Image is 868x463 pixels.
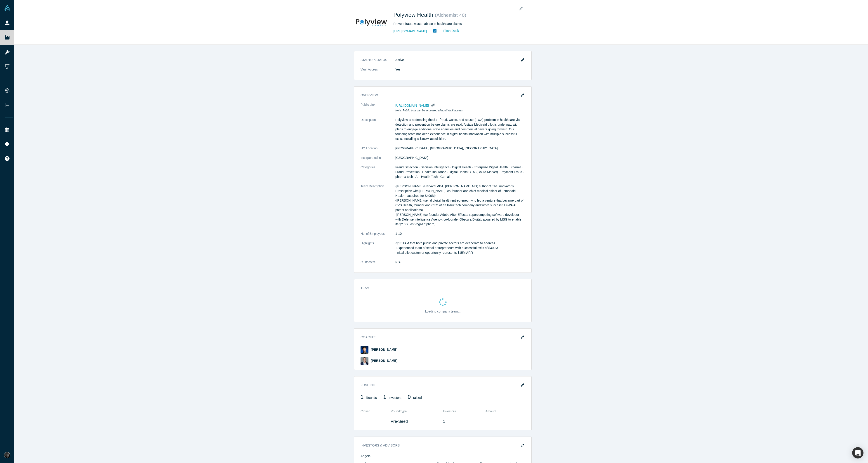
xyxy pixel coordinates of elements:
[395,118,525,141] p: Polyview is addressing the $1T fraud, waste, and abuse (FWA) problem in healthcare via detection ...
[395,241,525,255] p: -$1T TAM that both public and private sectors are desperate to address -Experienced team of seria...
[361,335,519,340] h3: Coaches
[383,394,386,400] span: 1
[443,416,482,427] td: 1
[361,93,519,98] h3: overview
[361,67,395,77] dt: Vault Access
[361,231,395,241] dt: No. of Employees
[394,29,427,34] a: [URL][DOMAIN_NAME]
[394,21,520,26] div: Prevent fraud, waste, abuse in healthcare claims
[383,394,401,403] div: Investors
[395,231,525,236] dd: 1-10
[408,394,422,403] div: raised
[361,286,519,290] h3: Team
[395,184,525,227] p: -[PERSON_NAME] (Harvard MBA, [PERSON_NAME] MD; author of The Innovator's Prescription with [PERSO...
[361,407,391,416] th: Closed
[395,260,525,265] dd: N/A
[361,118,395,146] dt: Description
[356,7,387,38] img: Polyview Health's Logo
[391,419,408,424] span: Pre-Seed
[395,104,429,107] span: [URL][DOMAIN_NAME]
[425,309,460,314] p: Loading company team...
[371,359,397,362] a: [PERSON_NAME]
[361,394,377,403] div: Rounds
[361,454,525,458] h4: Angels
[361,346,368,354] img: Steven Kan
[4,5,10,11] img: Alchemist Vault Logo
[361,58,395,67] dt: STARTUP STATUS
[395,155,525,160] dd: [GEOGRAPHIC_DATA]
[443,407,482,416] th: Investors
[395,146,525,151] dd: [GEOGRAPHIC_DATA], [GEOGRAPHIC_DATA], [GEOGRAPHIC_DATA]
[361,184,395,231] dt: Team Description
[361,443,519,448] h3: Investors & Advisors
[394,12,435,18] span: Polyview Health
[361,165,395,184] dt: Categories
[482,407,525,416] th: Amount
[361,394,363,400] span: 1
[371,348,397,351] a: [PERSON_NAME]
[361,241,395,260] dt: Highlights
[395,58,525,62] dd: Active
[361,260,395,269] dt: Customers
[435,12,466,18] small: ( Alchemist 40 )
[395,109,463,112] em: Note: Public links can be accessed without Vault access.
[400,409,407,413] span: Type
[395,67,525,72] dd: Yes
[361,155,395,165] dt: Incorporated in
[391,407,443,416] th: Round
[395,165,524,179] span: Fraud Detection · Decision Intelligence · Digital Health · Enterprise Digital Health · Pharma · F...
[361,102,375,107] span: Public Link
[361,357,368,365] img: Christian Busch
[408,394,411,400] span: 0
[361,146,395,155] dt: HQ Location
[4,452,10,458] img: Rami Chousein's Account
[361,383,519,388] h3: Funding
[438,28,459,33] a: Pitch Deck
